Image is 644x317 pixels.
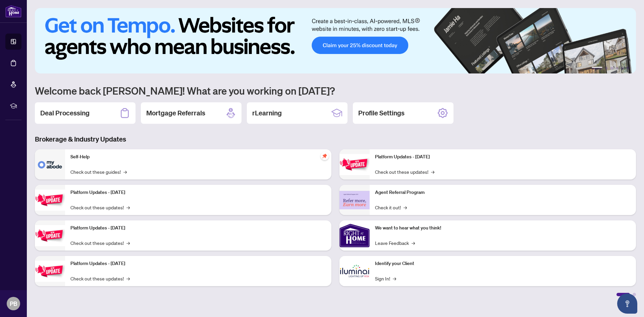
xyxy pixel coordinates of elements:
[35,225,65,246] img: Platform Updates - July 21, 2025
[339,191,370,209] img: Agent Referral Program
[321,152,329,160] span: pushpin
[70,153,326,161] p: Self-Help
[592,67,602,69] button: 1
[70,275,130,282] a: Check out these updates!→
[70,260,326,267] p: Platform Updates - [DATE]
[358,108,405,118] h2: Profile Settings
[617,294,637,314] button: Open asap
[375,189,631,196] p: Agent Referral Program
[123,168,127,175] span: →
[126,239,130,247] span: →
[40,108,90,118] h2: Deal Processing
[375,239,415,247] a: Leave Feedback→
[146,108,205,118] h2: Mortgage Referrals
[10,299,17,308] span: PB
[605,67,608,69] button: 2
[339,256,370,286] img: Identify your Client
[621,67,624,69] button: 5
[412,239,415,247] span: →
[35,84,636,97] h1: Welcome back [PERSON_NAME]! What are you working on [DATE]?
[375,204,407,211] a: Check it out!→
[627,67,629,69] button: 6
[70,189,326,196] p: Platform Updates - [DATE]
[70,168,127,175] a: Check out these guides!→
[35,190,65,211] img: Platform Updates - September 16, 2025
[431,168,434,175] span: →
[375,153,631,161] p: Platform Updates - [DATE]
[616,67,619,69] button: 4
[70,204,130,211] a: Check out these updates!→
[70,239,130,247] a: Check out these updates!→
[35,261,65,282] img: Platform Updates - July 8, 2025
[5,5,21,17] img: logo
[126,275,130,282] span: →
[126,204,130,211] span: →
[339,220,370,251] img: We want to hear what you think!
[252,108,282,118] h2: rLearning
[35,135,636,144] h3: Brokerage & Industry Updates
[339,154,370,175] img: Platform Updates - June 23, 2025
[375,224,631,232] p: We want to hear what you think!
[35,8,636,73] img: Slide 0
[404,204,407,211] span: →
[375,260,631,267] p: Identify your Client
[375,168,434,175] a: Check out these updates!→
[70,224,326,232] p: Platform Updates - [DATE]
[610,67,613,69] button: 3
[375,275,396,282] a: Sign In!→
[393,275,396,282] span: →
[35,149,65,179] img: Self-Help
